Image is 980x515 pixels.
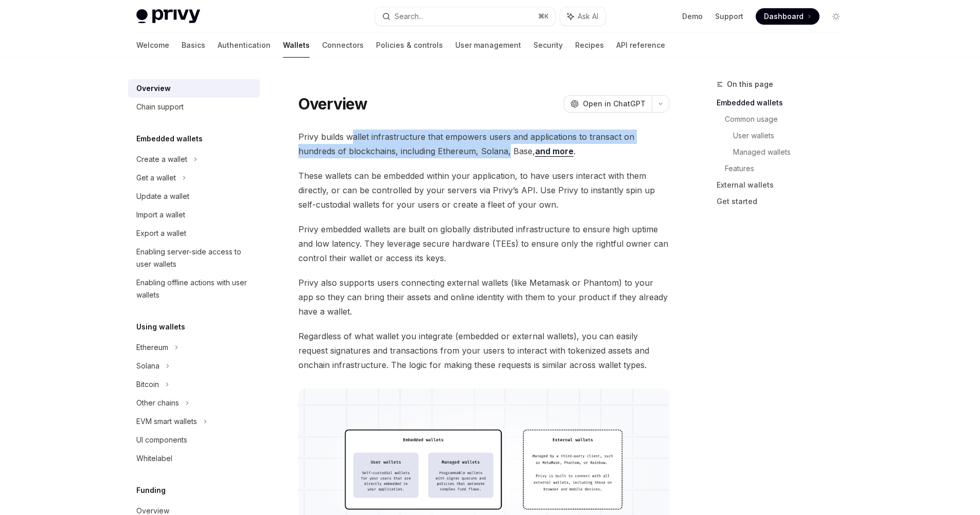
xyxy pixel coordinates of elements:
a: Recipes [575,33,604,58]
a: UI components [128,431,260,449]
div: Export a wallet [136,227,186,240]
div: Create a wallet [136,153,187,165]
div: Enabling offline actions with user wallets [136,277,254,301]
a: Wallets [283,33,310,58]
span: Privy builds wallet infrastructure that empowers users and applications to transact on hundreds o... [298,130,669,158]
a: Embedded wallets [717,95,852,111]
div: UI components [136,434,187,446]
a: External wallets [717,177,852,193]
a: Export a wallet [128,224,260,243]
a: Welcome [136,33,169,58]
a: Enabling server-side access to user wallets [128,243,260,273]
a: Security [533,33,563,58]
div: Chain support [136,101,184,113]
a: User management [455,33,521,58]
a: Connectors [322,33,364,58]
button: Ask AI [560,7,605,26]
span: Dashboard [764,11,804,22]
div: Bitcoin [136,378,159,391]
a: Common usage [725,111,852,127]
a: Whitelabel [128,449,260,468]
a: Overview [128,79,260,98]
a: Update a wallet [128,187,260,206]
div: Other chains [136,397,179,409]
h5: Embedded wallets [136,133,203,145]
a: Get started [717,193,852,210]
span: Open in ChatGPT [583,99,646,109]
span: Ask AI [578,11,598,22]
h5: Funding [136,484,166,496]
span: These wallets can be embedded within your application, to have users interact with them directly,... [298,169,669,212]
a: Managed wallets [733,144,852,160]
div: Solana [136,360,159,372]
a: Authentication [218,33,271,58]
a: User wallets [733,127,852,144]
button: Open in ChatGPT [564,95,652,113]
div: Search... [395,10,423,23]
div: Update a wallet [136,190,189,203]
div: Overview [136,82,171,95]
div: Ethereum [136,341,168,354]
div: Whitelabel [136,452,172,465]
a: and more [535,146,574,157]
span: ⌘ K [538,12,549,21]
h1: Overview [298,95,368,113]
a: Dashboard [756,8,819,25]
button: Toggle dark mode [828,8,844,25]
a: Chain support [128,98,260,116]
a: Support [715,11,743,22]
span: Regardless of what wallet you integrate (embedded or external wallets), you can easily request si... [298,329,669,372]
a: Policies & controls [376,33,443,58]
img: light logo [136,9,200,24]
a: Demo [682,11,703,22]
div: EVM smart wallets [136,415,197,428]
button: Search...⌘K [375,7,555,26]
span: On this page [727,78,773,90]
h5: Using wallets [136,321,185,333]
span: Privy also supports users connecting external wallets (like Metamask or Phantom) to your app so t... [298,275,669,319]
div: Import a wallet [136,209,185,221]
a: Import a wallet [128,206,260,224]
div: Get a wallet [136,172,176,184]
span: Privy embedded wallets are built on globally distributed infrastructure to ensure high uptime and... [298,222,669,265]
a: Features [725,160,852,177]
a: API reference [616,33,665,58]
div: Enabling server-side access to user wallets [136,246,254,270]
a: Enabling offline actions with user wallets [128,273,260,304]
a: Basics [182,33,205,58]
